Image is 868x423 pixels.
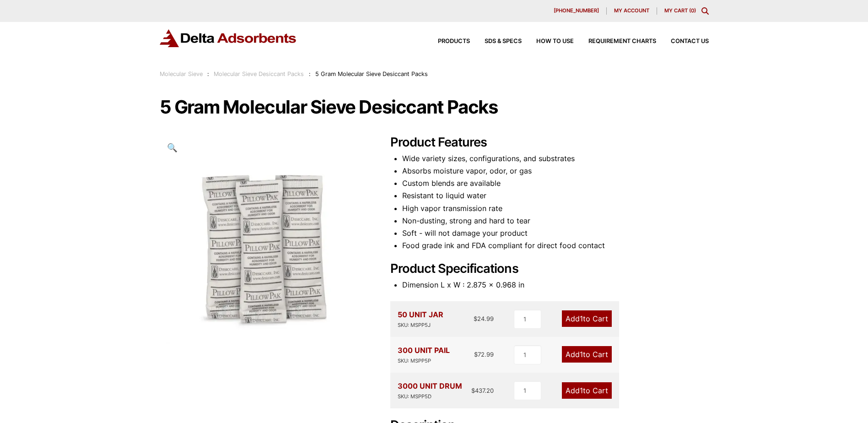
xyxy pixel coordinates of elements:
span: How to Use [536,38,574,44]
span: 1 [580,350,583,359]
li: Food grade ink and FDA compliant for direct food contact [402,239,709,252]
span: Products [438,38,470,44]
div: SKU: MSPP5P [398,357,450,365]
div: Toggle Modal Content [701,7,709,15]
h2: Product Specifications [390,261,709,277]
a: Contact Us [656,38,709,44]
span: My account [614,8,649,13]
span: : [207,70,209,77]
div: 3000 UNIT DRUM [398,380,462,401]
li: Absorbs moisture vapor, odor, or gas [402,165,709,177]
a: Add1to Cart [562,310,612,327]
bdi: 72.99 [474,351,494,358]
span: $ [474,315,477,322]
a: Add1to Cart [562,346,612,363]
span: 5 Gram Molecular Sieve Desiccant Packs [315,70,428,77]
bdi: 437.20 [471,387,494,394]
li: Wide variety sizes, configurations, and substrates [402,152,709,165]
a: SDS & SPECS [470,38,522,44]
span: $ [471,387,475,394]
a: View full-screen image gallery [160,135,185,160]
li: Custom blends are available [402,177,709,190]
li: Non-dusting, strong and hard to tear [402,215,709,227]
div: SKU: MSPP5J [398,321,443,330]
h2: Product Features [390,135,709,150]
a: Molecular Sieve [160,70,203,77]
a: My Cart (0) [664,7,696,14]
a: How to Use [522,38,574,44]
li: High vapor transmission rate [402,202,709,215]
a: Molecular Sieve Desiccant Packs [214,70,304,77]
img: Delta Adsorbents [160,29,297,47]
a: Add1to Cart [562,382,612,399]
div: 300 UNIT PAIL [398,344,450,365]
a: [PHONE_NUMBER] [546,7,607,15]
span: Requirement Charts [588,38,656,44]
li: Soft - will not damage your product [402,227,709,239]
div: 50 UNIT JAR [398,309,443,330]
span: 0 [691,7,694,14]
span: 🔍 [167,142,178,152]
span: [PHONE_NUMBER] [554,8,599,13]
bdi: 24.99 [474,315,494,322]
span: Contact Us [671,38,709,44]
a: Products [423,38,470,44]
span: SDS & SPECS [485,38,522,44]
div: SKU: MSPP5D [398,392,462,401]
span: : [309,70,311,77]
li: Resistant to liquid water [402,190,709,202]
a: Requirement Charts [574,38,656,44]
span: $ [474,351,478,358]
li: Dimension L x W : 2.875 x 0.968 in [402,279,709,291]
a: My account [607,7,657,15]
h1: 5 Gram Molecular Sieve Desiccant Packs [160,98,709,117]
span: 1 [580,386,583,395]
span: 1 [580,314,583,323]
